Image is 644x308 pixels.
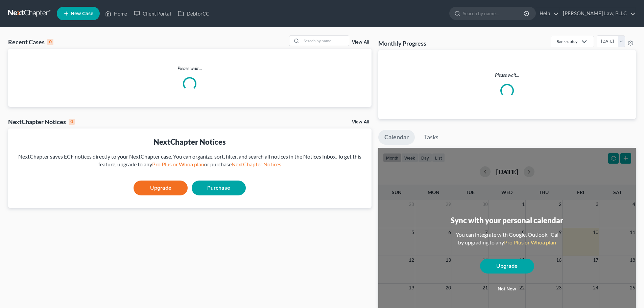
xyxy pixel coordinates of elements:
div: Recent Cases [8,38,53,46]
a: Client Portal [130,7,174,20]
div: NextChapter Notices [8,118,75,126]
div: Sync with your personal calendar [451,215,563,226]
a: View All [352,40,369,45]
button: Not now [480,282,534,296]
a: Pro Plus or Whoa plan [504,239,556,245]
div: NextChapter saves ECF notices directly to your NextChapter case. You can organize, sort, filter, ... [14,153,366,168]
a: NextChapter Notices [232,161,281,167]
div: You can integrate with Google, Outlook, iCal by upgrading to any [453,231,561,246]
p: Please wait... [384,72,630,78]
p: Please wait... [8,65,372,72]
input: Search by name... [302,36,349,46]
a: Pro Plus or Whoa plan [152,161,204,167]
div: 0 [47,39,53,45]
a: Calendar [378,130,415,145]
a: DebtorCC [174,7,213,20]
h3: Monthly Progress [378,39,426,47]
input: Search by name... [463,7,525,20]
a: View All [352,120,369,124]
a: Help [536,7,559,20]
a: Purchase [192,181,246,195]
a: Upgrade [480,259,534,274]
div: NextChapter Notices [14,137,366,147]
div: 0 [69,119,75,125]
a: Tasks [418,130,445,145]
span: New Case [71,11,93,16]
div: Bankruptcy [556,39,577,44]
a: Upgrade [134,181,188,195]
a: [PERSON_NAME] Law, PLLC [559,7,636,20]
a: Home [102,7,130,20]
